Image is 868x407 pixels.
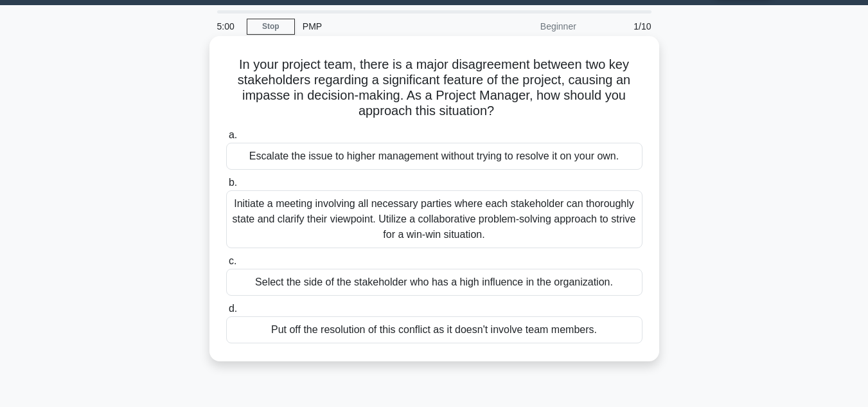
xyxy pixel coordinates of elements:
[229,303,237,314] span: d.
[584,14,659,39] div: 1/10
[229,255,236,266] span: c.
[295,14,472,39] div: PMP
[472,14,584,39] div: Beginner
[247,19,295,35] a: Stop
[226,316,642,343] div: Put off the resolution of this conflict as it doesn't involve team members.
[229,177,237,188] span: b.
[226,190,642,248] div: Initiate a meeting involving all necessary parties where each stakeholder can thoroughly state an...
[225,57,644,120] h5: In your project team, there is a major disagreement between two key stakeholders regarding a sign...
[229,129,237,140] span: a.
[226,143,642,170] div: Escalate the issue to higher management without trying to resolve it on your own.
[226,269,642,296] div: Select the side of the stakeholder who has a high influence in the organization.
[209,14,247,39] div: 5:00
